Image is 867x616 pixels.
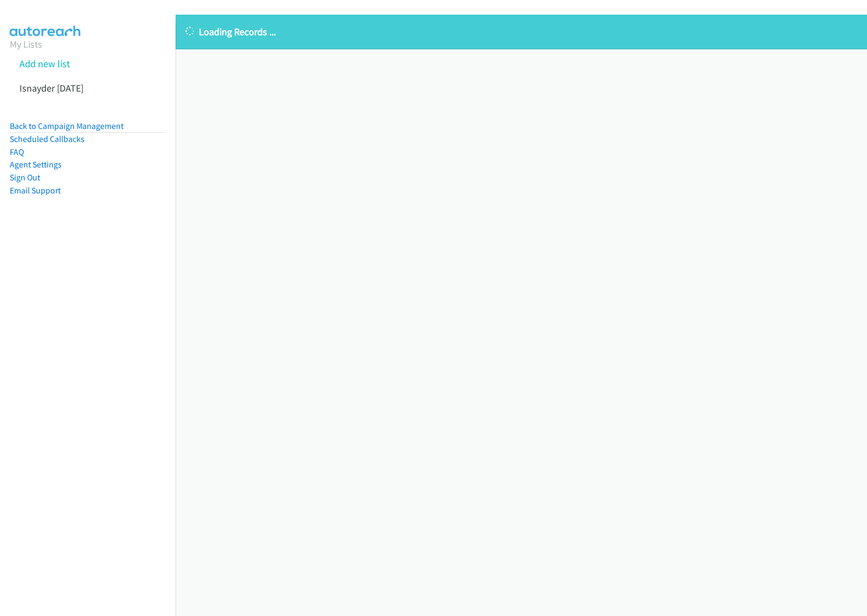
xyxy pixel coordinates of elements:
a: Sign Out [10,172,40,183]
a: Scheduled Callbacks [10,134,85,144]
a: Agent Settings [10,159,62,170]
p: Loading Records ... [185,24,857,39]
a: FAQ [10,147,24,157]
a: Email Support [10,185,61,196]
a: Back to Campaign Management [10,121,124,131]
a: Isnayder [DATE] [20,82,83,94]
a: Add new list [20,57,70,70]
a: My Lists [10,38,42,50]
